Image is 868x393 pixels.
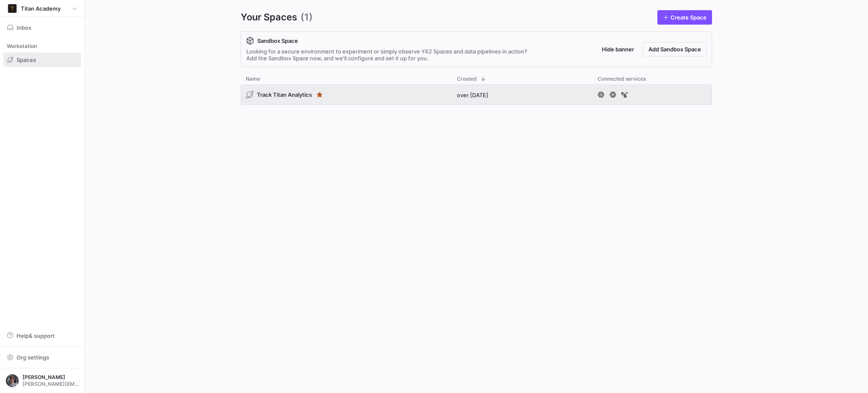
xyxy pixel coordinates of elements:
span: Inbox [17,24,31,31]
span: Sandbox Space [257,37,298,44]
span: Org settings [17,354,49,361]
span: [PERSON_NAME][EMAIL_ADDRESS][DOMAIN_NAME] [22,381,79,387]
span: Created [457,76,477,82]
span: Spaces [17,56,36,63]
span: Add Sandbox Space [648,46,701,53]
span: Create Space [670,14,707,21]
button: https://lh3.googleusercontent.com/a/AEdFTp5zC-foZFgAndG80ezPFSJoLY2tP00FMcRVqbPJ=s96-c[PERSON_NAM... [3,372,81,390]
span: Hide banner [602,46,634,53]
div: Workstation [3,40,81,53]
a: Create Space [657,10,712,25]
span: (1) [300,10,313,25]
span: over [DATE] [457,92,488,98]
div: Press SPACE to select this row. [241,84,712,108]
button: Hide banner [596,42,640,56]
div: Looking for a secure environment to experiment or simply observe Y42 Spaces and data pipelines in... [246,48,527,62]
a: Spaces [3,53,81,67]
button: Org settings [3,350,81,365]
span: [PERSON_NAME] [22,374,79,380]
span: Name [246,76,260,82]
button: Inbox [3,20,81,35]
span: Your Spaces [241,10,297,25]
img: https://lh3.googleusercontent.com/a/AEdFTp5zC-foZFgAndG80ezPFSJoLY2tP00FMcRVqbPJ=s96-c [6,374,19,387]
button: Help& support [3,328,81,343]
img: https://storage.googleapis.com/y42-prod-data-exchange/images/M4PIZmlr0LOyhR8acEy9Mp195vnbki1rrADR... [8,4,17,13]
span: Track Titan Analytics [257,91,312,98]
span: Help & support [17,332,55,339]
button: Add Sandbox Space [643,42,707,56]
span: Connected services [598,76,646,82]
span: Titan Academy [21,5,61,12]
a: Org settings [3,355,81,362]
